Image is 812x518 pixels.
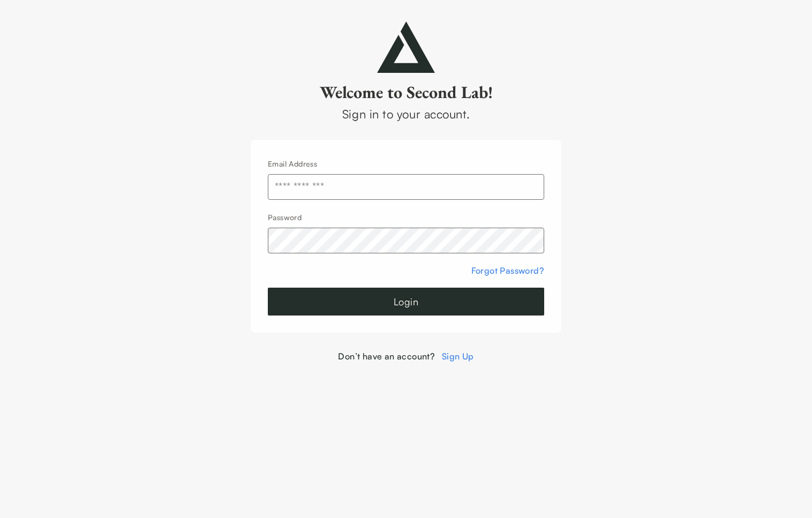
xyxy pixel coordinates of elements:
div: Sign in to your account. [251,105,561,123]
div: Don’t have an account? [251,350,561,363]
label: Password [268,213,302,222]
a: Forgot Password? [471,265,544,276]
label: Email Address [268,159,317,168]
a: Sign Up [442,351,474,362]
img: secondlab-logo [377,21,435,73]
button: Login [268,288,544,316]
h2: Welcome to Second Lab! [251,81,561,103]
